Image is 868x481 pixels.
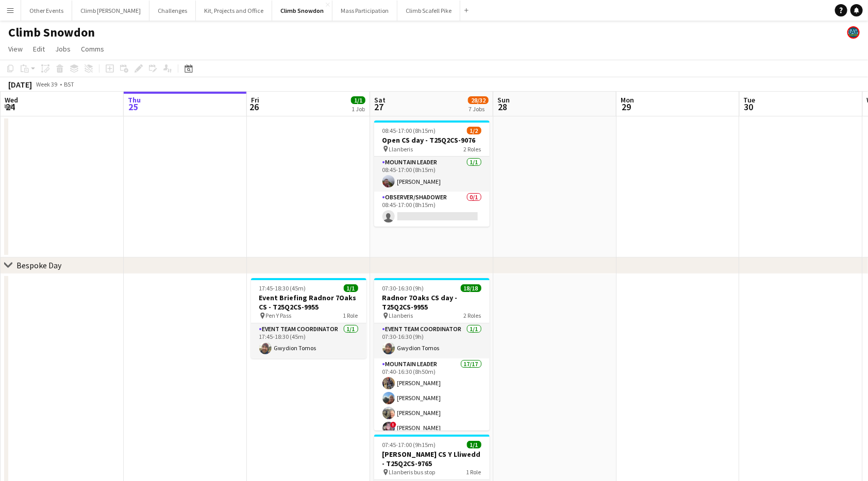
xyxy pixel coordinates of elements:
span: 24 [3,101,18,113]
span: 07:30-16:30 (9h) [382,284,424,292]
span: 2 Roles [464,145,481,153]
span: Sun [497,95,510,105]
app-job-card: 08:45-17:00 (8h15m)1/2Open CS day - T25Q2CS-9076 Llanberis2 RolesMountain Leader1/108:45-17:00 (8... [374,121,490,227]
h3: Radnor 7Oaks CS day - T25Q2CS-9955 [374,293,490,312]
span: 1 Role [466,468,481,476]
button: Climb Snowdon [272,1,332,21]
button: Other Events [21,1,72,21]
span: ! [390,422,396,428]
span: 08:45-17:00 (8h15m) [382,127,436,134]
app-card-role: Event Team Coordinator1/117:45-18:30 (45m)Gwydion Tomos [251,323,366,358]
h3: Event Briefing Radnor 7Oaks CS - T25Q2CS-9955 [251,293,366,312]
span: Tue [744,95,756,105]
span: Fri [251,95,259,105]
span: Llanberis [389,145,413,153]
button: Challenges [149,1,196,21]
span: Edit [33,44,45,54]
a: Jobs [51,42,75,56]
a: Comms [77,42,108,56]
span: Sat [374,95,386,105]
span: 1 Role [343,312,358,319]
h3: Open CS day - T25Q2CS-9076 [374,135,490,145]
span: Comms [81,44,104,54]
span: 1/1 [344,284,358,292]
span: Wed [5,95,18,105]
app-card-role: Event Team Coordinator1/107:30-16:30 (9h)Gwydion Tomos [374,323,490,358]
span: 1/1 [351,96,365,104]
span: 30 [742,101,756,113]
span: 07:45-17:00 (9h15m) [382,441,436,449]
span: 17:45-18:30 (45m) [259,284,306,292]
span: Llanberis [389,312,413,319]
span: 18/18 [461,284,481,292]
a: View [4,42,27,56]
div: [DATE] [8,79,32,90]
span: 27 [373,101,386,113]
button: Kit, Projects and Office [196,1,272,21]
div: BST [64,80,74,88]
div: Bespoke Day [16,260,61,270]
h1: Climb Snowdon [8,25,95,40]
button: Climb Scafell Pike [397,1,460,21]
span: 28 [496,101,510,113]
app-job-card: 17:45-18:30 (45m)1/1Event Briefing Radnor 7Oaks CS - T25Q2CS-9955 Pen Y Pass1 RoleEvent Team Coor... [251,278,366,358]
span: Pen Y Pass [266,312,292,319]
span: Thu [128,95,141,105]
app-card-role: Mountain Leader1/108:45-17:00 (8h15m)[PERSON_NAME] [374,157,490,192]
app-user-avatar: Staff RAW Adventures [847,26,860,39]
h3: [PERSON_NAME] CS Y Lliwedd - T25Q2CS-9765 [374,450,490,468]
app-card-role: Observer/Shadower0/108:45-17:00 (8h15m) [374,192,490,227]
div: 7 Jobs [469,105,488,113]
span: 1/2 [467,127,481,134]
button: Climb [PERSON_NAME] [72,1,149,21]
a: Edit [29,42,49,56]
span: 28/32 [468,96,489,104]
span: 1/1 [467,441,481,449]
span: 26 [249,101,259,113]
span: 2 Roles [464,312,481,319]
app-job-card: 07:30-16:30 (9h)18/18Radnor 7Oaks CS day - T25Q2CS-9955 Llanberis2 RolesEvent Team Coordinator1/1... [374,278,490,431]
span: Jobs [55,44,71,54]
span: Week 39 [34,80,60,88]
span: Mon [621,95,634,105]
button: Mass Participation [332,1,397,21]
div: 1 Job [352,105,365,113]
span: View [8,44,23,54]
span: 29 [619,101,634,113]
span: 25 [126,101,141,113]
span: Llanberis bus stop [389,468,436,476]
